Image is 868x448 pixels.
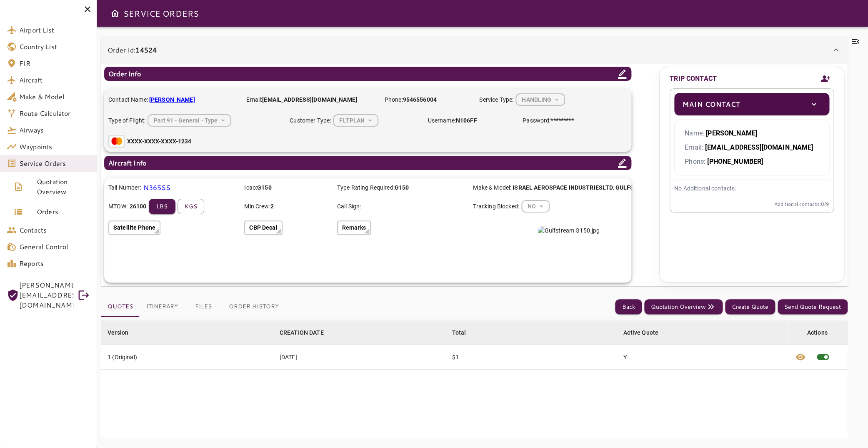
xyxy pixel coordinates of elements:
div: Tracking Blocked: [473,200,603,213]
div: MTOW: [108,199,238,214]
div: HANDLING [522,195,549,218]
div: Version [108,328,128,338]
button: toggle [807,97,821,111]
button: lbs [149,199,175,214]
p: Email: [246,95,376,104]
p: Min Crew: [244,202,331,211]
td: $1 [445,345,617,370]
div: Order Id:14524 [101,37,848,63]
span: Service Orders [19,158,90,168]
button: Send Quote Request [778,299,848,315]
p: Additional contacts: 0 /9 [674,200,829,208]
p: Remarks [342,223,366,232]
span: Total [452,328,477,338]
button: Open drawer [107,5,123,22]
span: Aircraft [19,75,90,85]
span: Reports [19,258,90,268]
button: Order History [222,297,285,317]
span: [PERSON_NAME][EMAIL_ADDRESS][DOMAIN_NAME] [19,280,73,310]
b: N106FF [456,117,477,124]
b: 9546556004 [403,96,436,103]
span: General Control [19,242,90,252]
button: Files [185,297,222,317]
p: Call Sign: [337,202,467,211]
div: Total [452,328,466,338]
div: CREATION DATE [280,328,324,338]
p: Phone: [385,95,471,104]
p: Username: [428,116,514,125]
div: HANDLING [333,109,378,131]
div: Customer Type: [290,114,419,127]
span: Make & Model [19,92,90,102]
p: Contact Name: [108,95,238,104]
div: Main Contacttoggle [674,93,829,115]
b: [PHONE_NUMBER] [707,158,763,165]
b: [EMAIL_ADDRESS][DOMAIN_NAME] [705,143,813,151]
p: Satellite Phone [113,223,155,232]
p: Aircraft Info [108,158,146,168]
span: Airways [19,125,90,135]
span: visibility [795,352,805,362]
b: ISRAEL AEROSPACE INDUSTRIESLTD , GULFSTREAM G150 [513,184,669,191]
div: HANDLING [148,109,231,131]
p: Type Rating Required: [337,183,467,192]
p: CBP Decal [249,223,277,232]
p: Name: [685,128,819,138]
span: Contacts [19,225,90,235]
span: Version [108,328,139,338]
b: 14524 [135,45,157,55]
button: Quotes [101,297,140,317]
p: Phone: [685,157,819,167]
span: Quotation Overview [37,177,90,197]
p: No Additional contacts. [674,184,829,193]
button: Add new contact [817,69,834,88]
button: Itinerary [140,297,185,317]
td: 1 (Original) [101,345,273,370]
div: Type of Flight: [108,114,281,127]
h6: SERVICE ORDERS [123,7,199,20]
span: Airport List [19,25,90,35]
td: Y [617,345,788,370]
button: Create Quote [725,299,775,315]
p: Password: [523,116,573,125]
div: basic tabs example [101,297,285,317]
p: Tail Number: [108,183,141,192]
b: [PERSON_NAME] [149,96,195,103]
span: Country List [19,42,90,52]
p: Icao: [244,183,331,192]
b: 26100 [130,202,147,210]
span: This quote is already active [810,345,835,369]
div: Order Id:14524 [101,63,848,286]
p: Main Contact [683,99,740,109]
p: Order Id: [108,45,157,55]
button: Back [615,299,642,315]
span: Route Calculator [19,108,90,118]
b: [PERSON_NAME] [706,129,757,137]
span: FIR [19,58,90,68]
span: CREATION DATE [280,328,335,338]
button: Quotation Overview [644,299,723,315]
span: Orders [37,207,90,217]
b: G150 [395,184,409,191]
p: Email: [685,143,819,153]
p: Order Info [108,69,141,79]
button: View quote details [790,345,810,369]
span: Waypoints [19,142,90,152]
span: Active Quote [623,328,669,338]
b: [EMAIL_ADDRESS][DOMAIN_NAME] [262,96,357,103]
div: HANDLING [516,88,565,110]
b: G150 [257,184,272,191]
div: Service Type: [479,93,566,106]
b: 2 [270,203,274,210]
td: [DATE] [273,345,445,370]
img: Mastercard [108,135,125,148]
p: N365SS [143,183,171,193]
button: kgs [178,199,204,214]
p: Make & Model: [473,183,560,192]
b: XXXX-XXXX-XXXX-1234 [127,138,192,145]
div: Active Quote [623,328,658,338]
img: Gulfstream G150.jpg [538,226,600,235]
p: TRIP CONTACT [670,74,717,84]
